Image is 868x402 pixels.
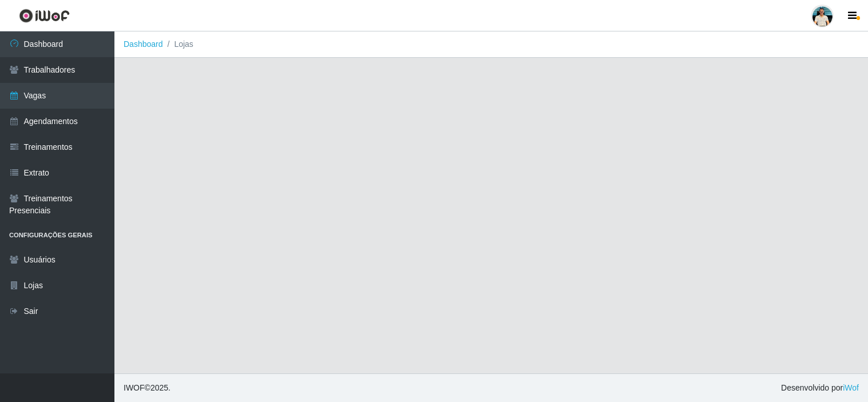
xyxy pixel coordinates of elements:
[843,383,859,392] a: iWof
[124,383,145,392] span: IWOF
[114,31,868,58] nav: breadcrumb
[163,38,193,50] li: Lojas
[124,39,163,49] a: Dashboard
[19,9,70,23] img: CoreUI Logo
[124,382,171,394] span: © 2025 .
[781,382,859,394] span: Desenvolvido por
